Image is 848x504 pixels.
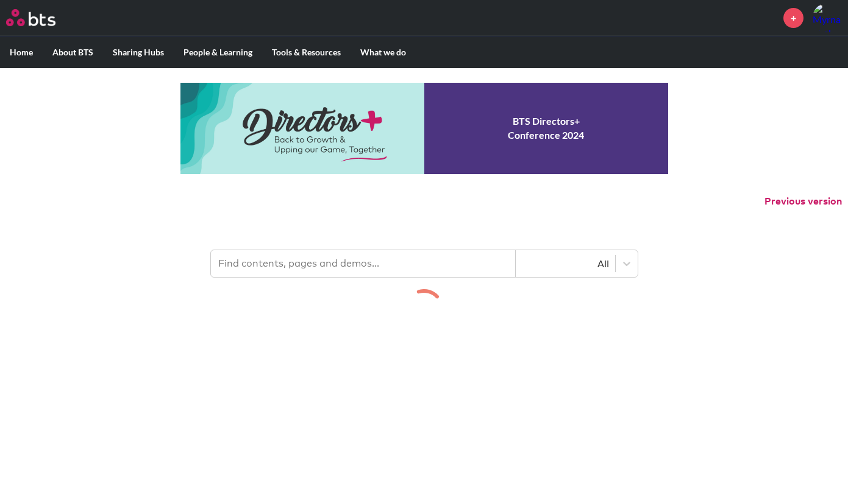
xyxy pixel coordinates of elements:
[103,37,174,68] label: Sharing Hubs
[174,37,262,68] label: People & Learning
[813,3,842,32] a: Profile
[180,83,668,174] a: Conference 2024
[522,257,609,270] div: All
[43,37,103,68] label: About BTS
[6,9,55,26] img: BTS Logo
[211,250,516,277] input: Find contents, pages and demos...
[813,3,842,32] img: Myrna Thabet
[262,37,351,68] label: Tools & Resources
[764,195,842,208] button: Previous version
[783,8,803,28] a: +
[351,37,416,68] label: What we do
[6,9,78,26] a: Go home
